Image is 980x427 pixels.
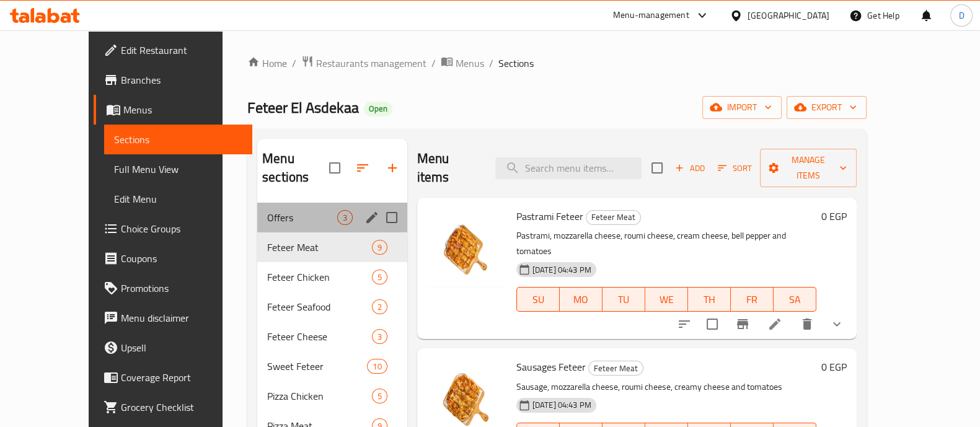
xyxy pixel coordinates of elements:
[797,100,857,115] span: export
[267,329,371,344] span: Feteer Cheese
[372,240,387,255] div: items
[373,242,387,253] span: 9
[731,287,774,312] button: FR
[262,149,329,187] h2: Menu sections
[822,309,852,339] button: show more
[565,291,598,309] span: MO
[603,287,645,312] button: TU
[292,56,296,71] li: /
[94,65,252,95] a: Branches
[669,309,699,339] button: sort-choices
[322,155,348,181] span: Select all sections
[516,287,560,312] button: SU
[104,154,252,184] a: Full Menu View
[267,210,337,225] span: Offers
[257,381,407,411] div: Pizza Chicken5
[516,379,816,395] p: Sausage, mozzarella cheese, roumi cheese, creamy cheese and tomatoes
[267,389,371,403] div: Pizza Chicken
[958,9,964,22] span: D
[528,264,596,276] span: [DATE] 04:43 PM
[364,102,392,117] div: Open
[257,262,407,292] div: Feteer Chicken5
[528,399,596,411] span: [DATE] 04:43 PM
[104,125,252,154] a: Sections
[522,291,555,309] span: SU
[104,184,252,214] a: Edit Menu
[94,35,252,65] a: Edit Restaurant
[372,329,387,344] div: items
[257,292,407,322] div: Feteer Seafood2
[586,210,640,224] span: Feteer Meat
[787,96,867,119] button: export
[114,162,242,177] span: Full Menu View
[821,208,847,225] h6: 0 EGP
[94,244,252,273] a: Coupons
[516,228,816,259] p: Pastrami, mozzarella cheese, roumi cheese, cream cheese, bell pepper and tomatoes
[670,159,710,178] button: Add
[829,317,844,332] svg: Show Choices
[702,96,782,119] button: import
[121,43,242,58] span: Edit Restaurant
[645,287,688,312] button: WE
[774,287,816,312] button: SA
[338,212,352,224] span: 3
[94,392,252,422] a: Grocery Checklist
[728,309,757,339] button: Branch-specific-item
[121,400,242,415] span: Grocery Checklist
[121,221,242,236] span: Choice Groups
[560,287,603,312] button: MO
[121,281,242,296] span: Promotions
[417,149,480,187] h2: Menu items
[247,56,287,71] a: Home
[94,214,252,244] a: Choice Groups
[779,291,811,309] span: SA
[427,208,506,287] img: Pastrami Feteer
[316,56,426,71] span: Restaurants management
[456,56,484,71] span: Menus
[121,340,242,355] span: Upsell
[712,100,772,115] span: import
[607,291,640,309] span: TU
[114,191,242,206] span: Edit Menu
[377,153,407,183] button: Add section
[94,333,252,363] a: Upsell
[586,210,641,225] div: Feteer Meat
[748,9,829,22] div: [GEOGRAPHIC_DATA]
[121,251,242,266] span: Coupons
[267,299,371,314] span: Feteer Seafood
[673,161,707,175] span: Add
[650,291,683,309] span: WE
[372,299,387,314] div: items
[368,361,386,372] span: 10
[267,240,371,255] div: Feteer Meat
[373,271,387,283] span: 5
[699,311,725,337] span: Select to update
[267,359,367,374] div: Sweet Feteer
[267,270,371,284] span: Feteer Chicken
[114,132,242,147] span: Sections
[301,55,426,71] a: Restaurants management
[431,56,436,71] li: /
[257,351,407,381] div: Sweet Feteer10
[367,359,387,374] div: items
[441,55,484,71] a: Menus
[257,322,407,351] div: Feteer Cheese3
[767,317,782,332] a: Edit menu item
[693,291,726,309] span: TH
[792,309,822,339] button: delete
[489,56,493,71] li: /
[613,8,689,23] div: Menu-management
[670,159,710,178] span: Add item
[644,155,670,181] span: Select section
[373,301,387,313] span: 2
[363,208,381,227] button: edit
[821,358,847,376] h6: 0 EGP
[94,273,252,303] a: Promotions
[121,73,242,87] span: Branches
[736,291,769,309] span: FR
[688,287,731,312] button: TH
[94,363,252,392] a: Coverage Report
